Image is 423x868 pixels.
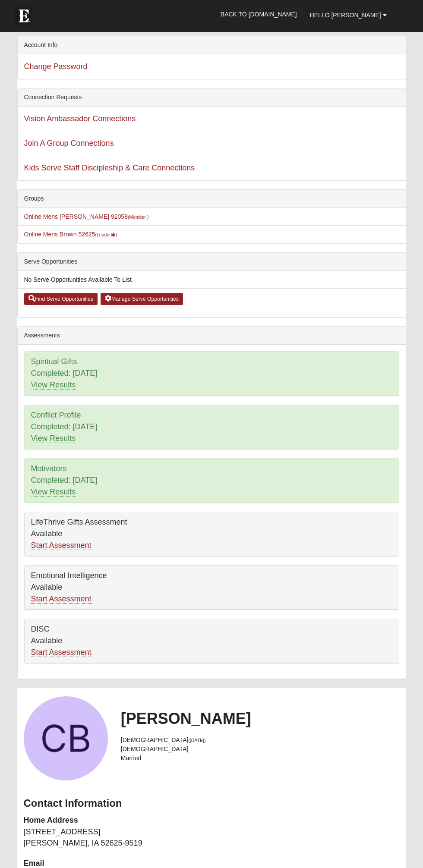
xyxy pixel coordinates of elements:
[24,827,400,849] dd: [STREET_ADDRESS] [PERSON_NAME], IA 52625-9519
[24,696,108,780] a: View Fullsize Photo
[121,754,400,763] li: Married
[24,139,114,148] a: Join A Group Connections
[24,293,98,305] a: Find Serve Opportunities
[25,405,399,449] div: Conflict Profile Completed: [DATE]
[24,62,88,71] a: Change Password
[24,231,117,238] a: Online Mens Brown 52625(Leader)
[24,789,400,826] dt: Home Address
[18,36,406,54] div: Account Info
[24,213,149,220] a: Online Mens [PERSON_NAME] 92058(Member )
[24,164,195,172] a: Kids Serve Staff Discipleship & Care Connections
[188,738,205,743] small: ([DATE])
[25,619,399,663] div: DISC Available
[25,352,399,396] div: Spiritual Gifts Completed: [DATE]
[25,512,399,556] div: LifeThrive Gifts Assessment Available
[310,12,381,19] span: Hello [PERSON_NAME]
[18,327,406,345] div: Assessments
[18,271,406,289] li: No Serve Opportunities Available To List
[101,293,183,305] a: Manage Serve Opportunities
[95,232,117,237] small: (Leader )
[25,459,399,503] div: Motivators Completed: [DATE]
[214,3,303,25] a: Back to [DOMAIN_NAME]
[31,648,92,657] a: Start Assessment
[31,594,92,604] a: Start Assessment
[31,381,76,390] a: View Results
[121,745,400,754] li: [DEMOGRAPHIC_DATA]
[303,4,393,26] a: Hello [PERSON_NAME]
[121,709,400,728] h2: [PERSON_NAME]
[31,487,76,497] a: View Results
[18,88,406,107] div: Connection Requests
[15,7,32,25] img: Eleven22 logo
[121,736,400,745] li: [DEMOGRAPHIC_DATA]
[31,434,76,443] a: View Results
[18,253,406,271] div: Serve Opportunities
[25,566,399,610] div: Emotional Intelligence Available
[18,190,406,208] div: Groups
[24,114,136,123] a: Vision Ambassador Connections
[128,214,148,220] small: (Member )
[31,541,92,550] a: Start Assessment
